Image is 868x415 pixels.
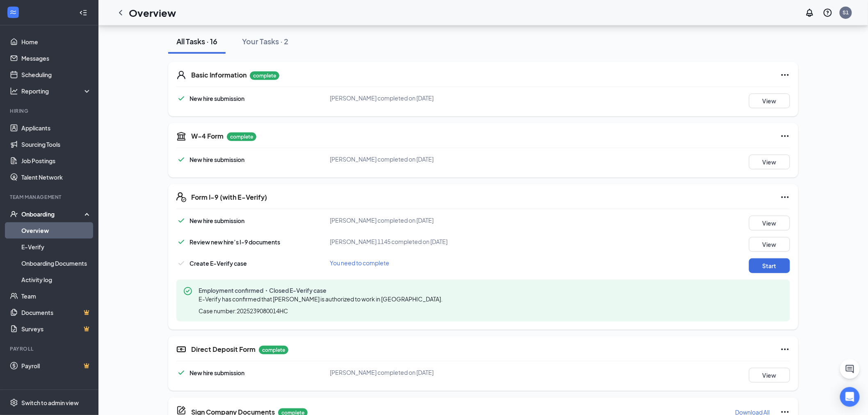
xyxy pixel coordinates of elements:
[21,153,91,169] a: Job Postings
[823,8,833,18] svg: QuestionInfo
[780,131,790,141] svg: Ellipses
[190,369,244,376] span: New hire submission
[190,156,244,163] span: New hire submission
[176,237,186,247] svg: Checkmark
[129,6,176,20] h1: Overview
[21,66,91,83] a: Scheduling
[190,95,244,102] span: New hire submission
[21,210,85,218] div: Onboarding
[176,258,186,268] svg: Checkmark
[10,399,18,407] svg: Settings
[199,295,443,303] span: E-Verify has confirmed that [PERSON_NAME] is authorized to work in [GEOGRAPHIC_DATA].
[250,71,279,80] p: complete
[749,237,790,252] button: View
[21,304,91,321] a: DocumentsCrown
[176,216,186,226] svg: Checkmark
[21,136,91,153] a: Sourcing Tools
[845,364,855,374] svg: ChatActive
[330,259,389,267] span: You need to complete
[21,288,91,304] a: Team
[10,345,90,352] div: Payroll
[749,155,790,169] button: View
[242,36,288,46] div: Your Tasks · 2
[183,286,193,296] svg: CheckmarkCircle
[840,359,860,379] button: ChatActive
[21,399,79,407] div: Switch to admin view
[780,344,790,354] svg: Ellipses
[780,192,790,202] svg: Ellipses
[176,93,186,103] svg: Checkmark
[21,358,91,374] a: PayrollCrown
[21,120,91,136] a: Applicants
[191,132,224,141] h5: W-4 Form
[21,169,91,185] a: Talent Network
[227,132,256,141] p: complete
[199,286,446,294] span: Employment confirmed・Closed E-Verify case
[9,8,17,16] svg: WorkstreamLogo
[21,239,91,255] a: E-Verify
[176,344,186,354] svg: DirectDepositIcon
[805,8,815,18] svg: Notifications
[330,217,434,224] span: [PERSON_NAME] completed on [DATE]
[176,155,186,164] svg: Checkmark
[330,369,434,376] span: [PERSON_NAME] completed on [DATE]
[749,368,790,383] button: View
[199,307,288,315] span: Case number: 2025239080014HC
[749,93,790,108] button: View
[749,216,790,230] button: View
[749,258,790,273] button: Start
[176,70,186,80] svg: User
[330,94,434,102] span: [PERSON_NAME] completed on [DATE]
[21,271,91,288] a: Activity log
[21,222,91,239] a: Overview
[190,238,280,246] span: Review new hire’s I-9 documents
[176,36,217,46] div: All Tasks · 16
[10,87,18,95] svg: Analysis
[21,255,91,271] a: Onboarding Documents
[116,8,126,18] svg: ChevronLeft
[10,107,90,114] div: Hiring
[21,321,91,337] a: SurveysCrown
[176,192,186,202] svg: FormI9EVerifyIcon
[191,193,267,202] h5: Form I-9 (with E-Verify)
[780,70,790,80] svg: Ellipses
[10,194,90,201] div: Team Management
[21,50,91,66] a: Messages
[190,217,244,224] span: New hire submission
[176,131,186,141] svg: TaxGovernmentIcon
[21,34,91,50] a: Home
[191,345,256,354] h5: Direct Deposit Form
[330,155,434,163] span: [PERSON_NAME] completed on [DATE]
[330,238,448,245] span: [PERSON_NAME] 1145 completed on [DATE]
[190,260,247,267] span: Create E-Verify case
[259,346,288,354] p: complete
[843,9,849,16] div: S1
[79,9,87,17] svg: Collapse
[176,368,186,378] svg: Checkmark
[21,87,92,95] div: Reporting
[191,71,247,80] h5: Basic Information
[840,387,860,407] div: Open Intercom Messenger
[10,210,18,218] svg: UserCheck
